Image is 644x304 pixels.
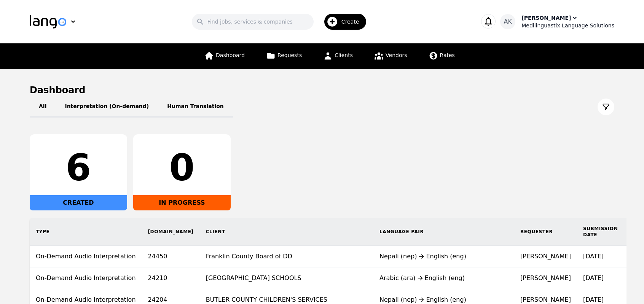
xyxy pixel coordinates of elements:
[277,52,302,58] span: Requests
[598,99,614,115] button: Filter
[424,43,459,69] a: Rates
[314,11,371,33] button: Create
[440,52,455,58] span: Rates
[30,246,142,267] td: On-Demand Audio Interpretation
[30,218,142,246] th: Type
[200,246,373,267] td: Franklin County Board of DD
[379,252,508,261] div: Nepali (nep) English (eng)
[56,96,158,118] button: Interpretation (On-demand)
[200,218,373,246] th: Client
[341,18,365,25] span: Create
[514,246,577,267] td: [PERSON_NAME]
[133,195,231,210] div: IN PROGRESS
[379,274,508,283] div: Arabic (ara) English (eng)
[370,43,411,69] a: Vendors
[142,267,200,289] td: 24210
[30,15,66,29] img: Logo
[583,253,604,260] time: [DATE]
[521,14,571,22] div: [PERSON_NAME]
[319,43,357,69] a: Clients
[36,150,121,186] div: 6
[386,52,407,58] span: Vendors
[158,96,233,118] button: Human Translation
[577,218,624,246] th: Submission Date
[192,14,314,30] input: Find jobs, services & companies
[261,43,306,69] a: Requests
[373,218,514,246] th: Language Pair
[504,17,512,26] span: AK
[30,96,56,118] button: All
[142,218,200,246] th: [DOMAIN_NAME]
[335,52,353,58] span: Clients
[521,22,614,29] div: Medilinguastix Language Solutions
[514,267,577,289] td: [PERSON_NAME]
[500,14,614,29] button: AK[PERSON_NAME]Medilinguastix Language Solutions
[200,267,373,289] td: [GEOGRAPHIC_DATA] SCHOOLS
[30,84,614,96] h1: Dashboard
[30,195,127,210] div: CREATED
[200,43,249,69] a: Dashboard
[139,150,225,186] div: 0
[514,218,577,246] th: Requester
[142,246,200,267] td: 24450
[583,274,604,282] time: [DATE]
[583,296,604,303] time: [DATE]
[216,52,245,58] span: Dashboard
[30,267,142,289] td: On-Demand Audio Interpretation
